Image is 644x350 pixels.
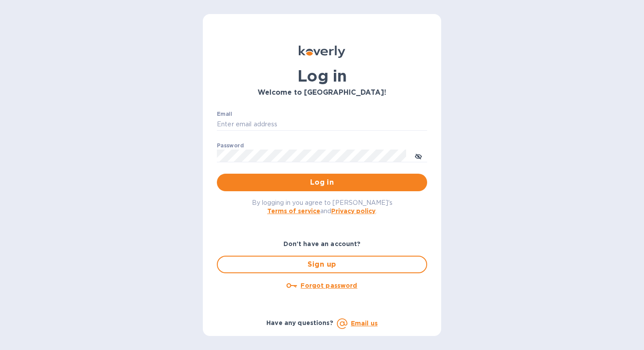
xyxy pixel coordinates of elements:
[351,320,378,327] a: Email us
[217,89,427,97] h3: Welcome to [GEOGRAPHIC_DATA]!
[217,111,232,117] label: Email
[225,259,419,270] span: Sign up
[267,207,320,214] a: Terms of service
[410,147,427,164] button: toggle password visibility
[266,319,333,326] b: Have any questions?
[217,256,427,273] button: Sign up
[217,67,427,85] h1: Log in
[299,46,345,58] img: Koverly
[217,143,244,148] label: Password
[283,240,361,247] b: Don't have an account?
[301,282,357,289] u: Forgot password
[217,118,427,131] input: Enter email address
[331,207,375,214] a: Privacy policy
[252,199,393,214] span: By logging in you agree to [PERSON_NAME]'s and .
[217,174,427,191] button: Log in
[224,177,420,188] span: Log in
